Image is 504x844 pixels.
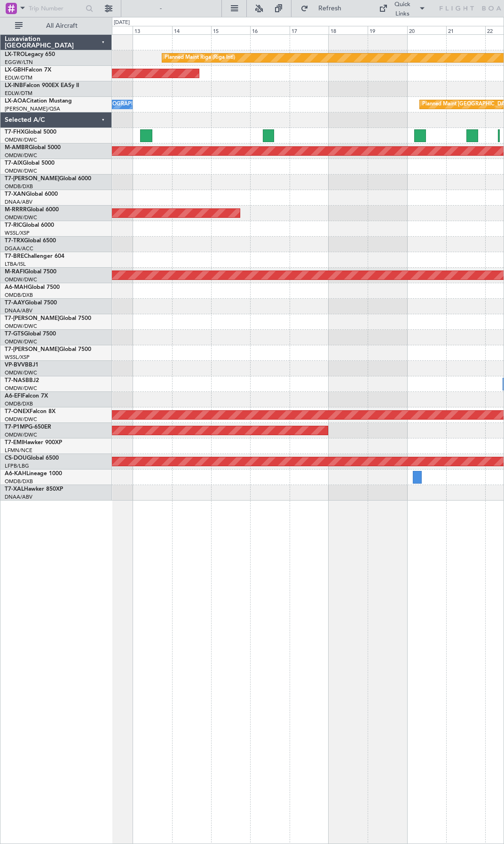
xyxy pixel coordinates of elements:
[5,331,56,337] a: T7-GTSGlobal 7500
[296,1,353,16] button: Refresh
[368,26,407,34] div: 19
[5,52,25,57] span: LX-TRO
[5,152,37,159] a: OMDW/DWC
[165,51,235,65] div: Planned Maint Riga (Riga Intl)
[5,409,30,414] span: T7-ONEX
[211,26,250,34] div: 15
[94,26,133,34] div: 12
[5,385,37,392] a: OMDW/DWC
[5,245,33,252] a: DGAA/ACC
[5,393,22,399] span: A6-EFI
[374,1,431,16] button: Quick Links
[5,238,24,244] span: T7-TRX
[5,105,60,112] a: [PERSON_NAME]/QSA
[5,347,91,352] a: T7-[PERSON_NAME]Global 7500
[5,285,60,290] a: A6-MAHGlobal 7500
[5,486,24,492] span: T7-XAL
[5,486,63,492] a: T7-XALHawker 850XP
[310,5,350,12] span: Refresh
[5,424,51,430] a: T7-P1MPG-650ER
[5,160,23,166] span: T7-AIX
[5,471,62,477] a: A6-KAHLineage 1000
[5,67,51,73] a: LX-GBHFalcon 7X
[5,183,33,190] a: OMDB/DXB
[5,409,55,414] a: T7-ONEXFalcon 8X
[5,223,54,228] a: T7-RICGlobal 6000
[5,424,28,430] span: T7-P1MP
[5,98,26,104] span: LX-AOA
[5,199,32,206] a: DNAA/ABV
[5,238,56,244] a: T7-TRXGlobal 6500
[5,331,24,337] span: T7-GTS
[329,26,368,34] div: 18
[5,230,30,237] a: WSSL/XSP
[133,26,172,34] div: 13
[5,129,56,135] a: T7-FHXGlobal 5000
[5,440,23,446] span: T7-EMI
[250,26,289,34] div: 16
[5,494,32,501] a: DNAA/ABV
[5,292,33,299] a: OMDB/DXB
[5,285,28,290] span: A6-MAH
[5,191,26,197] span: T7-XAN
[5,455,59,461] a: CS-DOUGlobal 6500
[5,393,48,399] a: A6-EFIFalcon 7X
[5,74,32,81] a: EDLW/DTM
[5,316,91,321] a: T7-[PERSON_NAME]Global 7500
[5,145,29,151] span: M-AMBR
[290,26,329,34] div: 17
[5,369,37,376] a: OMDW/DWC
[5,176,91,182] a: T7-[PERSON_NAME]Global 6000
[5,269,56,275] a: M-RAFIGlobal 7500
[5,338,37,345] a: OMDW/DWC
[5,254,64,259] a: T7-BREChallenger 604
[5,167,37,175] a: OMDW/DWC
[5,207,27,213] span: M-RRRR
[5,347,59,352] span: T7-[PERSON_NAME]
[5,300,57,306] a: T7-AAYGlobal 7500
[5,207,59,213] a: M-RRRRGlobal 6000
[5,400,33,407] a: OMDB/DXB
[5,269,24,275] span: M-RAFI
[5,214,37,221] a: OMDW/DWC
[5,362,39,368] a: VP-BVVBBJ1
[5,83,79,88] a: LX-INBFalcon 900EX EASy II
[5,254,24,259] span: T7-BRE
[446,26,485,34] div: 21
[5,261,26,268] a: LTBA/ISL
[5,447,32,454] a: LFMN/NCE
[5,223,22,228] span: T7-RIC
[5,440,62,446] a: T7-EMIHawker 900XP
[5,129,24,135] span: T7-FHX
[407,26,446,34] div: 20
[5,323,37,330] a: OMDW/DWC
[10,18,102,33] button: All Aircraft
[5,67,25,73] span: LX-GBH
[5,316,59,321] span: T7-[PERSON_NAME]
[5,378,25,383] span: T7-NAS
[5,307,32,314] a: DNAA/ABV
[5,136,37,143] a: OMDW/DWC
[5,478,33,485] a: OMDB/DXB
[29,1,83,16] input: Trip Number
[5,59,33,66] a: EGGW/LTN
[5,378,39,383] a: T7-NASBBJ2
[5,98,72,104] a: LX-AOACitation Mustang
[5,354,30,361] a: WSSL/XSP
[5,362,25,368] span: VP-BVV
[5,276,37,283] a: OMDW/DWC
[5,160,55,166] a: T7-AIXGlobal 5000
[114,19,130,27] div: [DATE]
[5,90,32,97] a: EDLW/DTM
[5,471,26,477] span: A6-KAH
[5,52,55,57] a: LX-TROLegacy 650
[5,176,59,182] span: T7-[PERSON_NAME]
[5,455,27,461] span: CS-DOU
[5,462,29,470] a: LFPB/LBG
[5,191,58,197] a: T7-XANGlobal 6000
[24,23,99,29] span: All Aircraft
[5,83,23,88] span: LX-INB
[5,416,37,423] a: OMDW/DWC
[172,26,211,34] div: 14
[5,300,25,306] span: T7-AAY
